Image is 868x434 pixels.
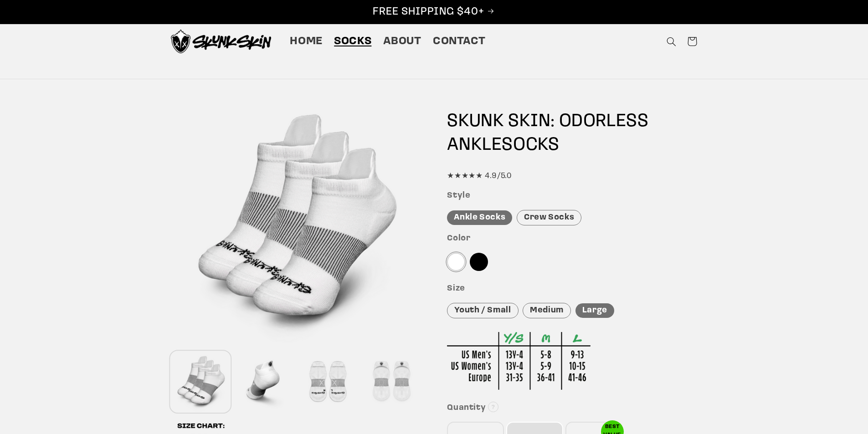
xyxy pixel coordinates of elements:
div: Crew Socks [517,210,581,226]
img: Skunk Skin Anti-Odor Socks. [171,30,271,53]
p: FREE SHIPPING $40+ [10,5,858,19]
div: Ankle Socks [447,210,512,225]
h3: Style [447,191,697,201]
h3: Color [447,234,697,244]
a: Home [284,29,329,54]
h1: SKUNK SKIN: ODORLESS SOCKS [447,110,697,157]
div: ★★★★★ 4.9/5.0 [447,169,697,183]
div: Youth / Small [447,303,518,319]
h3: Quantity [447,403,697,414]
span: Contact [433,35,485,49]
div: Large [575,303,614,318]
a: Contact [427,29,491,54]
span: Home [290,35,323,49]
a: About [377,29,427,54]
div: Medium [523,303,571,319]
span: About [383,35,421,49]
h3: Size [447,284,697,294]
img: Sizing Chart [447,332,591,390]
span: Socks [334,35,371,49]
span: ANKLE [447,136,502,154]
summary: Search [661,31,682,52]
a: Socks [329,29,377,54]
